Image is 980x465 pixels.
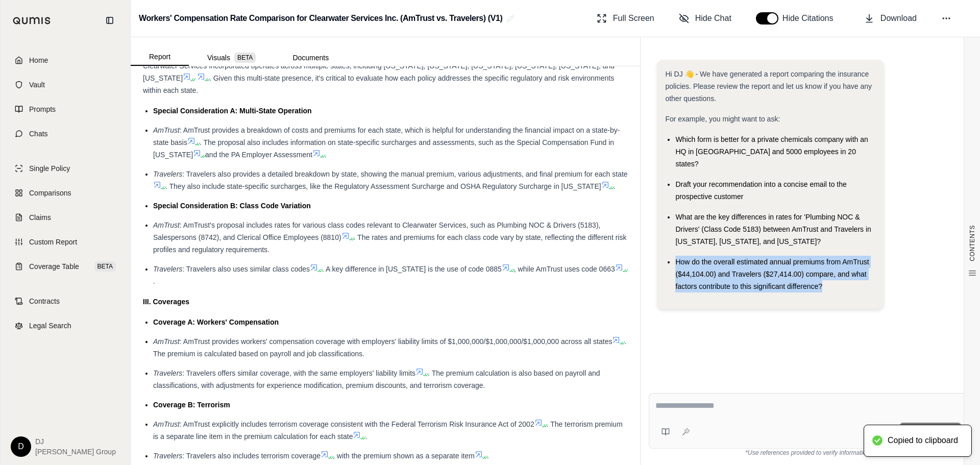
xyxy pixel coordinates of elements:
[182,452,321,460] span: : Travelers also includes terrorism coverage
[182,170,627,178] span: : Travelers also provides a detailed breakdown by state, showing the manual premium, various adju...
[180,420,534,428] span: : AmTrust explicitly includes terrorism coverage consistent with the Federal Terrorism Risk Insur...
[7,49,124,71] a: Home
[365,432,367,440] span: .
[13,17,51,25] img: Qumis Logo
[665,70,872,103] span: Hi DJ 👋 - We have generated a report comparing the insurance policies. Please review the report a...
[29,261,79,272] span: Coverage Table
[7,314,124,337] a: Legal Search
[153,126,620,146] span: : AmTrust provides a breakdown of costs and premiums for each state, which is helpful for underst...
[153,221,600,241] span: : AmTrust's proposal includes rates for various class codes relevant to Clearwater Services, such...
[153,202,311,210] span: Special Consideration B: Class Code Variation
[102,12,118,29] button: Collapse sidebar
[153,170,182,178] span: Travelers
[888,435,958,446] div: Copied to clipboard
[7,74,124,96] a: Vault
[153,318,279,326] span: Coverage A: Workers' Compensation
[7,123,124,145] a: Chats
[29,188,71,198] span: Comparisons
[593,8,658,29] button: Full Screen
[675,180,846,201] span: Draft your recommendation into a concise email to the prospective customer
[143,74,614,94] span: . Given this multi-state presence, it's critical to evaluate how each policy addresses the specif...
[153,420,180,428] span: AmTrust
[675,258,869,290] span: How do the overall estimated annual premiums from AmTrust ($44,104.00) and Travelers ($27,414.00)...
[182,369,415,377] span: : Travelers offers similar coverage, with the same employers' liability limits
[613,12,654,25] span: Full Screen
[153,265,182,273] span: Travelers
[153,369,600,389] span: . The premium calculation is also based on payroll and classifications, with adjustments for expe...
[153,221,180,229] span: AmTrust
[180,337,612,346] span: : AmTrust provides workers' compensation coverage with employers' liability limits of $1,000,000/...
[29,296,60,306] span: Contracts
[153,420,623,440] span: . The terrorism premium is a separate line item in the premium calculation for each state
[274,50,347,66] button: Documents
[487,452,489,460] span: .
[11,436,31,457] div: D
[665,115,780,123] span: For example, you might want to ask:
[153,107,312,115] span: Special Consideration A: Multi-State Operation
[29,321,71,331] span: Legal Search
[29,80,45,90] span: Vault
[94,261,116,272] span: BETA
[860,8,921,29] button: Download
[7,206,124,229] a: Claims
[139,9,502,28] h2: Workers' Compensation Rate Comparison for Clearwater Services Inc. (AmTrust vs. Travelers) (V1)
[675,213,871,246] span: What are the key differences in rates for 'Plumbing NOC & Drivers' (Class Code 5183) between AmTr...
[182,265,310,273] span: : Travelers also uses similar class codes
[143,298,189,306] strong: III. Coverages
[153,401,230,409] span: Coverage B: Terrorism
[35,436,116,447] span: DJ
[900,423,961,441] button: Ask
[322,265,502,273] span: . A key difference in [US_STATE] is the use of code 0885
[153,369,182,377] span: Travelers
[234,53,256,63] span: BETA
[205,151,312,159] span: and the PA Employer Assessment
[29,212,51,223] span: Claims
[7,182,124,204] a: Comparisons
[35,447,116,457] span: [PERSON_NAME] Group
[675,135,868,168] span: Which form is better for a private chemicals company with an HQ in [GEOGRAPHIC_DATA] and 5000 emp...
[7,157,124,180] a: Single Policy
[131,48,189,66] button: Report
[153,277,155,285] span: .
[614,182,616,190] span: .
[7,231,124,253] a: Custom Report
[143,62,615,82] span: Clearwater Services Incorporated operates across multiple states, including [US_STATE], [US_STATE...
[153,337,626,358] span: . The premium is calculated based on payroll and job classifications.
[29,129,48,139] span: Chats
[514,265,615,273] span: , while AmTrust uses code 0663
[153,452,182,460] span: Travelers
[153,138,614,159] span: . The proposal also includes information on state-specific surcharges and assessments, such as th...
[165,182,601,190] span: . They also include state-specific surcharges, like the Regulatory Assessment Surcharge and OSHA ...
[153,337,180,346] span: AmTrust
[675,8,736,29] button: Hide Chat
[325,151,327,159] span: .
[695,12,731,25] span: Hide Chat
[7,290,124,312] a: Contracts
[782,12,840,25] span: Hide Citations
[880,12,917,25] span: Download
[29,163,70,174] span: Single Policy
[7,98,124,120] a: Prompts
[153,233,626,254] span: . The rates and premiums for each class code vary by state, reflecting the different risk profile...
[189,50,274,66] button: Visuals
[153,126,180,134] span: AmTrust
[7,255,124,278] a: Coverage TableBETA
[29,237,77,247] span: Custom Report
[968,225,976,261] span: CONTENTS
[649,449,968,457] div: *Use references provided to verify information.
[333,452,475,460] span: , with the premium shown as a separate item
[29,55,48,65] span: Home
[29,104,56,114] span: Prompts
